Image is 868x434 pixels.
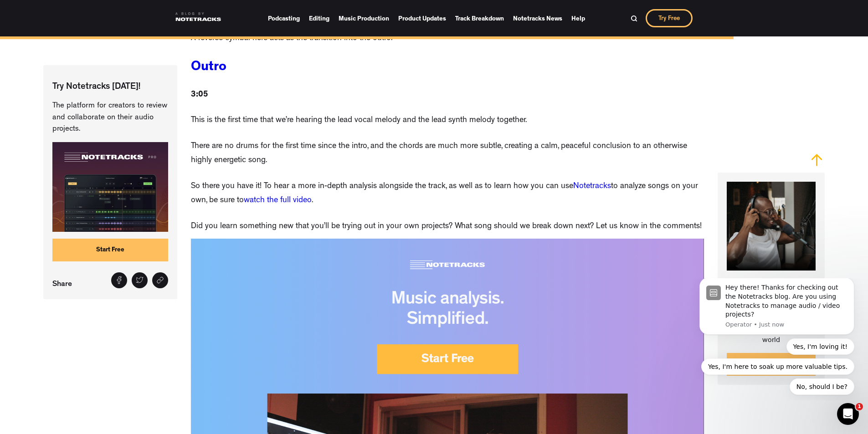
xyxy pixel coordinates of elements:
[309,12,329,25] a: Editing
[40,5,162,41] div: Hey there! Thanks for checking out the Notetracks blog. Are you using Notetracks to manage audio ...
[631,15,637,22] img: Search Bar
[191,88,208,103] p: ‍
[455,12,504,25] a: Track Breakdown
[40,5,162,41] div: Message content
[52,277,77,290] p: Share
[244,197,312,205] a: watch the full video
[52,81,168,93] p: Try Notetracks [DATE]!
[837,403,859,425] iframe: Intercom live chat
[21,7,35,22] img: Profile image for Operator
[52,100,168,135] p: The platform for creators to review and collaborate on their audio projects.
[571,12,585,25] a: Help
[513,12,562,25] a: Notetracks News
[14,60,169,117] div: Quick reply options
[573,183,611,191] a: Notetracks
[132,272,148,288] a: Tweet
[15,80,169,97] button: Quick reply: Yes, I'm here to soak up more valuable tips.
[191,140,704,168] p: There are no drums for the first time since the intro, and the chords are much more subtle, creat...
[191,114,527,128] p: This is the first time that we’re hearing the lead vocal melody and the lead synth melody together.
[191,180,704,209] p: So there you have it! To hear a more in-depth analysis alongside the track, as well as to learn h...
[268,12,300,25] a: Podcasting
[339,12,389,25] a: Music Production
[856,403,863,410] span: 1
[111,272,127,288] a: Share on Facebook
[191,61,226,75] a: Outro
[686,278,868,400] iframe: Intercom notifications message
[40,42,162,51] p: Message from Operator, sent Just now
[646,9,693,27] a: Try Free
[718,277,825,308] p: Start Creating on Notetracks
[191,91,208,99] strong: 3:05
[104,100,169,117] button: Quick reply: No, should I be?
[398,12,446,25] a: Product Updates
[101,60,169,77] button: Quick reply: Yes, I'm loving it!
[156,276,164,284] img: Share link icon
[52,238,168,261] a: Start Free
[191,220,702,235] p: Did you learn something new that you’ll be trying out in your own projects? What song should we b...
